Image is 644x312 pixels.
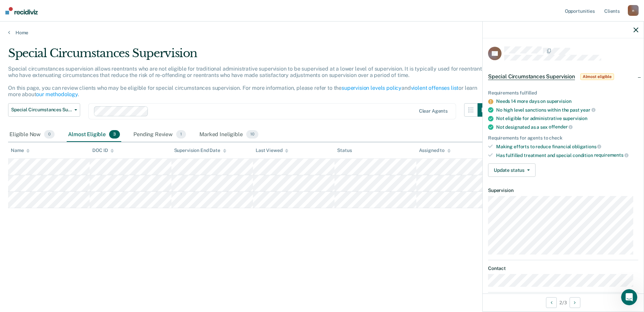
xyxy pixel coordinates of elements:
span: year [580,107,595,113]
span: Special Circumstances Supervision [11,107,72,113]
div: Requirements fulfilled [488,90,638,96]
div: Marked Ineligible [198,127,259,142]
a: Home [8,30,636,36]
span: 3 [109,130,120,139]
a: supervision levels policy [342,85,401,91]
div: Needs 14 more days on supervision [496,99,638,104]
div: Requirements for agents to check [488,135,638,141]
div: Eligible Now [8,127,56,142]
span: requirements [594,152,629,158]
div: Pending Review [132,127,187,142]
img: Recidiviz [5,7,38,14]
span: 10 [246,130,258,139]
a: our methodology [36,91,78,97]
button: Next Opportunity [570,297,580,308]
span: 0 [44,130,55,139]
a: violent offenses list [411,85,459,91]
div: Supervision End Date [174,148,226,153]
iframe: Intercom live chat [621,289,637,305]
div: Special Circumstances Supervision [8,46,491,66]
div: Clear agents [419,108,448,114]
button: Previous Opportunity [546,297,557,308]
div: Making efforts to reduce financial [496,144,638,150]
button: Update status [488,163,536,177]
div: Assigned to [419,148,451,153]
p: Special circumstances supervision allows reentrants who are not eligible for traditional administ... [8,66,485,98]
span: 1 [176,130,186,139]
div: Name [11,148,30,153]
div: Special Circumstances SupervisionAlmost eligible [483,66,644,87]
div: Not designated as a sex [496,124,638,130]
span: supervision [563,116,587,121]
div: Last Viewed [256,148,288,153]
div: DOC ID [92,148,114,153]
span: obligations [572,144,601,149]
span: Special Circumstances Supervision [488,73,575,80]
span: Almost eligible [580,73,614,80]
span: offender [549,124,573,129]
div: 2 / 3 [483,294,644,311]
div: Has fulfilled treatment and special condition [496,152,638,158]
dt: Supervision [488,188,638,193]
dt: Contact [488,266,638,271]
div: Status [337,148,352,153]
div: Not eligible for administrative [496,116,638,121]
div: n [628,5,639,16]
div: No high level sanctions within the past [496,107,638,113]
div: Almost Eligible [67,127,121,142]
